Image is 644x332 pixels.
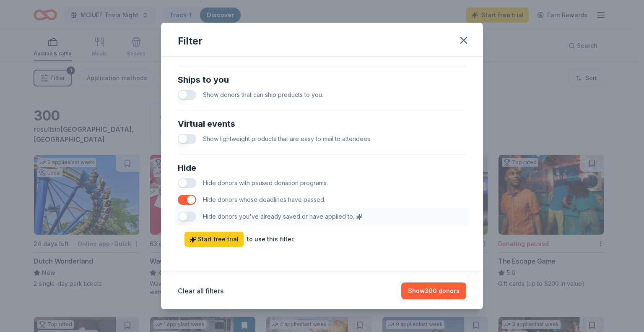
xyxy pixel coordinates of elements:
span: Show lightweight products that are easy to mail to attendees. [203,135,371,142]
div: Virtual events [178,117,466,131]
a: Start free trial [184,232,244,247]
div: Filter [178,34,203,48]
span: Start free trial [190,234,239,244]
div: Hide [178,161,466,175]
span: Hide donors whose deadlines have passed. [203,196,325,203]
div: Ships to you [178,73,466,86]
span: Hide donors with paused donation programs. [203,179,328,186]
span: Show donors that can ship products to you. [203,91,323,98]
button: Show300 donors [401,282,466,299]
div: to use this filter. [247,234,295,244]
button: Clear all filters [178,286,223,296]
